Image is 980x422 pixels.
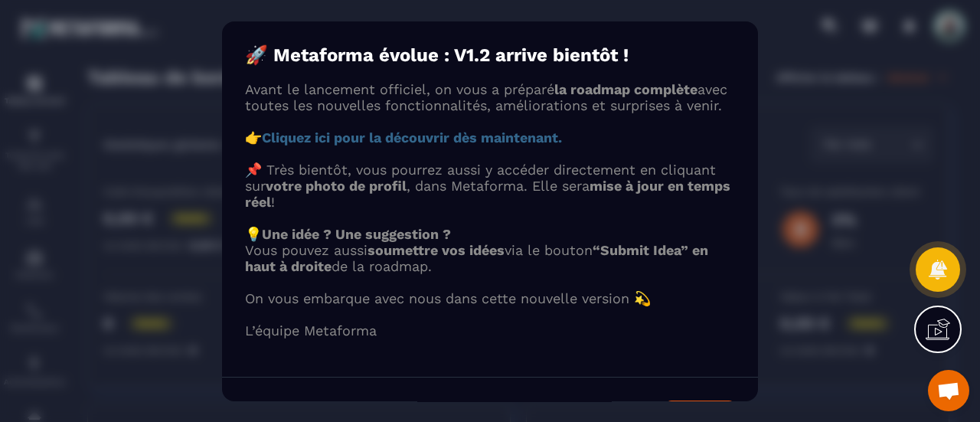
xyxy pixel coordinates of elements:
strong: “Submit Idea” en haut à droite [245,242,708,274]
p: Avant le lancement officiel, on vous a préparé avec toutes les nouvelles fonctionnalités, amélior... [245,81,735,113]
a: Cliquez ici pour la découvrir dès maintenant. [262,129,562,146]
strong: soumettre vos idées [367,242,505,258]
p: Vous pouvez aussi via le bouton de la roadmap. [245,242,735,274]
strong: votre photo de profil [266,178,407,194]
p: 💡 [245,226,735,242]
p: 📌 Très bientôt, vous pourrez aussi y accéder directement en cliquant sur , dans Metaforma. Elle s... [245,162,735,210]
h4: 🚀 Metaforma évolue : V1.2 arrive bientôt ! [245,44,735,66]
p: 👉 [245,129,735,146]
p: On vous embarque avec nous dans cette nouvelle version 💫 [245,290,735,306]
strong: Une idée ? Une suggestion ? [262,226,451,242]
div: Ouvrir le chat [928,370,969,411]
strong: la roadmap complète [554,81,697,97]
strong: mise à jour en temps réel [245,178,730,210]
p: L’équipe Metaforma [245,322,735,339]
